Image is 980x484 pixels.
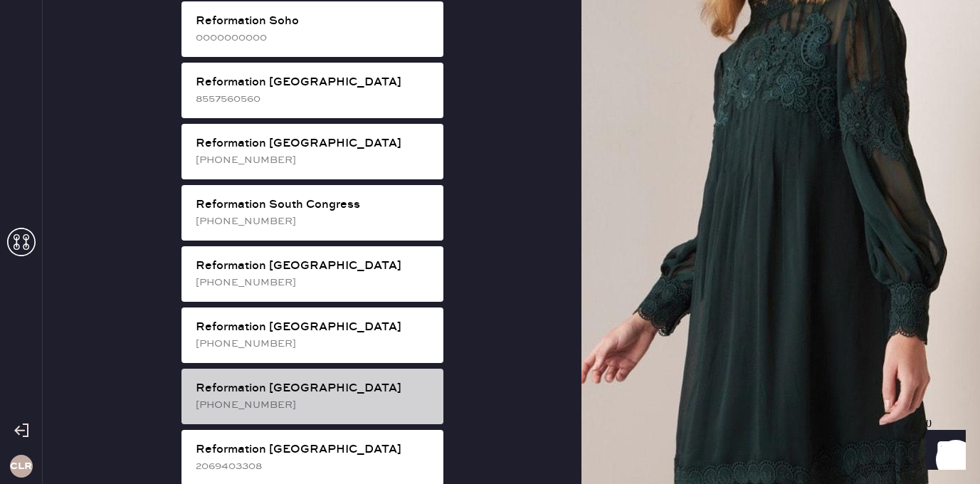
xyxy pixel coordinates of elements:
[46,231,127,250] th: ID
[46,250,127,268] td: 935355
[196,152,432,168] div: [PHONE_NUMBER]
[196,380,432,397] div: Reformation [GEOGRAPHIC_DATA]
[196,319,432,336] div: Reformation [GEOGRAPHIC_DATA]
[127,231,880,250] th: Description
[880,250,932,268] td: 1
[912,420,974,481] iframe: Front Chat
[46,268,127,287] td: 935337
[880,231,932,250] th: QTY
[196,458,432,474] div: 2069403308
[196,336,432,352] div: [PHONE_NUMBER]
[127,250,880,268] td: Sleeved Top - Reformation - Rowan Crew Tee La Jolla Stripe - Size: S
[196,397,432,413] div: [PHONE_NUMBER]
[880,268,932,287] td: 1
[196,74,432,91] div: Reformation [GEOGRAPHIC_DATA]
[196,13,432,30] div: Reformation Soho
[46,142,932,159] div: Customer information
[46,159,932,210] div: # 88889 Jiajun [PERSON_NAME] [EMAIL_ADDRESS][DOMAIN_NAME]
[196,135,432,152] div: Reformation [GEOGRAPHIC_DATA]
[196,196,432,214] div: Reformation South Congress
[10,461,32,471] h3: CLR
[196,441,432,458] div: Reformation [GEOGRAPHIC_DATA]
[196,275,432,290] div: [PHONE_NUMBER]
[46,86,932,103] div: Packing list
[46,103,932,120] div: Order # 82301
[196,91,432,107] div: 8557560560
[127,268,880,287] td: Button Down Top - Reformation - [PERSON_NAME] Top Black - Size: S
[196,30,432,46] div: 0000000000
[196,214,432,229] div: [PHONE_NUMBER]
[196,258,432,275] div: Reformation [GEOGRAPHIC_DATA]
